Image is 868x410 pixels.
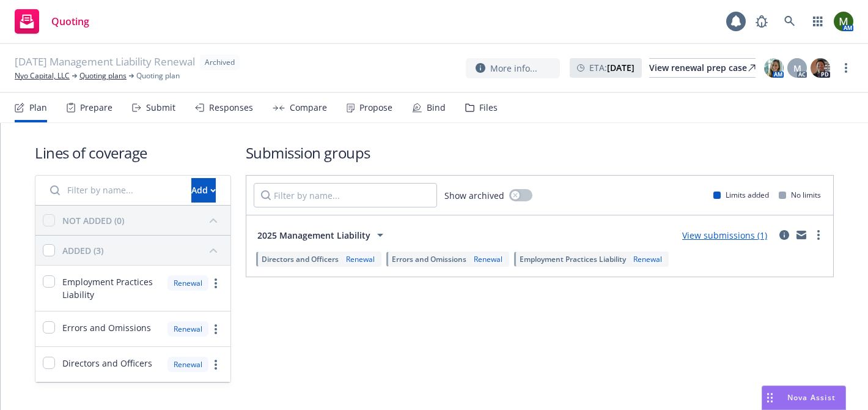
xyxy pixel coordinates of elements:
[62,357,152,370] span: Directors and Officers
[257,229,370,242] span: 2025 Management Liability
[466,58,560,78] button: More info...
[208,322,223,337] a: more
[631,254,664,264] div: Renewal
[262,254,339,264] span: Directors and Officers
[62,211,223,230] button: NOT ADDED (0)
[35,143,231,163] h1: Lines of coverage
[15,54,195,70] span: [DATE] Management Liability Renewal
[794,228,809,242] a: mail
[10,4,94,39] a: Quoting
[392,254,466,264] span: Errors and Omissions
[749,9,774,34] a: Report a Bug
[834,12,853,31] img: photo
[208,276,223,291] a: more
[62,244,103,257] div: ADDED (3)
[62,240,223,260] button: ADDED (3)
[649,58,756,78] a: View renewal prep case
[778,9,802,34] a: Search
[811,228,826,242] a: more
[806,9,830,34] a: Switch app
[208,357,223,372] a: more
[29,103,47,113] div: Plan
[762,386,846,410] button: Nova Assist
[787,392,836,403] span: Nova Assist
[839,61,853,75] a: more
[254,223,391,247] button: 2025 Management Liability
[793,62,801,75] span: M
[167,357,208,372] div: Renewal
[15,70,70,81] a: Nyo Capital, LLC
[191,179,216,202] div: Add
[51,17,89,26] span: Quoting
[589,61,634,74] span: ETA :
[777,228,792,242] a: circleInformation
[344,254,377,264] div: Renewal
[136,70,180,81] span: Quoting plan
[167,321,208,337] div: Renewal
[479,103,498,113] div: Files
[444,189,504,202] span: Show archived
[209,103,253,113] div: Responses
[62,214,124,227] div: NOT ADDED (0)
[607,62,634,73] strong: [DATE]
[649,59,756,77] div: View renewal prep case
[62,321,151,334] span: Errors and Omissions
[471,254,505,264] div: Renewal
[359,103,392,113] div: Propose
[79,70,127,81] a: Quoting plans
[290,103,327,113] div: Compare
[205,57,235,68] span: Archived
[682,229,767,241] a: View submissions (1)
[191,178,216,203] button: Add
[713,190,769,200] div: Limits added
[520,254,626,264] span: Employment Practices Liability
[811,58,830,78] img: photo
[146,103,175,113] div: Submit
[779,190,821,200] div: No limits
[254,183,437,207] input: Filter by name...
[762,386,778,409] div: Drag to move
[490,62,537,75] span: More info...
[62,275,160,301] span: Employment Practices Liability
[167,275,208,291] div: Renewal
[80,103,112,113] div: Prepare
[764,58,784,78] img: photo
[246,143,834,163] h1: Submission groups
[43,178,184,203] input: Filter by name...
[427,103,446,113] div: Bind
